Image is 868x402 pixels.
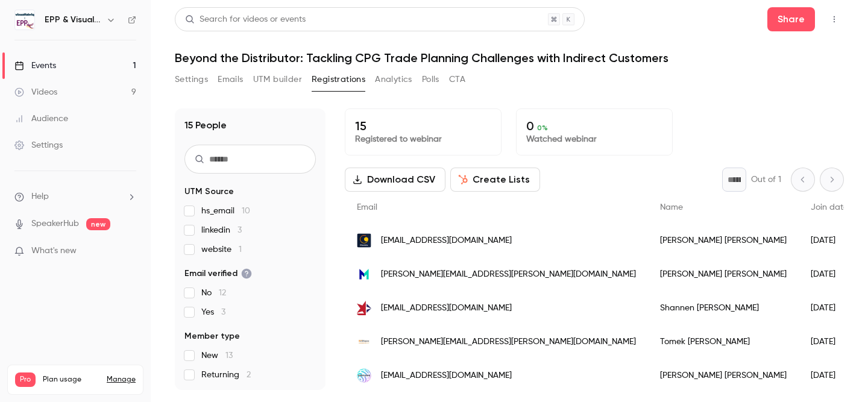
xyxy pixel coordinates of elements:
[648,224,799,257] div: [PERSON_NAME] [PERSON_NAME]
[767,7,815,31] button: Share
[526,119,662,133] p: 0
[799,359,860,392] div: [DATE]
[648,359,799,392] div: [PERSON_NAME] [PERSON_NAME]
[799,325,860,359] div: [DATE]
[357,267,371,281] img: effem.com
[237,226,242,234] span: 3
[648,257,799,291] div: [PERSON_NAME] [PERSON_NAME]
[201,287,226,299] span: No
[218,70,243,89] button: Emails
[357,233,371,248] img: glanbia.com
[381,268,636,281] span: [PERSON_NAME][EMAIL_ADDRESS][PERSON_NAME][DOMAIN_NAME]
[15,372,36,387] span: Pro
[201,369,251,381] span: Returning
[247,371,251,379] span: 2
[14,139,63,151] div: Settings
[312,70,365,89] button: Registrations
[31,218,79,230] a: SpeakerHub
[799,291,860,325] div: [DATE]
[242,207,250,215] span: 10
[184,118,227,133] h1: 15 People
[45,14,101,26] h6: EPP & Visualfabriq
[175,70,208,89] button: Settings
[799,257,860,291] div: [DATE]
[184,186,234,198] span: UTM Source
[422,70,439,89] button: Polls
[31,245,77,257] span: What's new
[225,351,233,360] span: 13
[201,350,233,362] span: New
[201,243,242,256] span: website
[201,306,225,318] span: Yes
[537,124,548,132] span: 0 %
[381,369,512,382] span: [EMAIL_ADDRESS][DOMAIN_NAME]
[14,190,136,203] li: help-dropdown-opener
[381,302,512,315] span: [EMAIL_ADDRESS][DOMAIN_NAME]
[14,60,56,72] div: Events
[450,168,540,192] button: Create Lists
[14,86,57,98] div: Videos
[799,224,860,257] div: [DATE]
[15,10,34,30] img: EPP & Visualfabriq
[660,203,683,212] span: Name
[175,51,844,65] h1: Beyond the Distributor: Tackling CPG Trade Planning Challenges with Indirect Customers
[31,190,49,203] span: Help
[648,291,799,325] div: Shannen [PERSON_NAME]
[357,301,371,315] img: exportassistance.com
[526,133,662,145] p: Watched webinar
[185,13,306,26] div: Search for videos or events
[201,205,250,217] span: hs_email
[381,336,636,348] span: [PERSON_NAME][EMAIL_ADDRESS][PERSON_NAME][DOMAIN_NAME]
[357,203,377,212] span: Email
[219,289,226,297] span: 12
[122,246,136,257] iframe: Noticeable Trigger
[449,70,465,89] button: CTA
[253,70,302,89] button: UTM builder
[184,330,240,342] span: Member type
[751,174,781,186] p: Out of 1
[381,234,512,247] span: [EMAIL_ADDRESS][DOMAIN_NAME]
[201,224,242,236] span: linkedin
[811,203,848,212] span: Join date
[357,334,371,349] img: bpx.pl
[357,368,371,383] img: demandchainai.com
[355,133,491,145] p: Registered to webinar
[86,218,110,230] span: new
[239,245,242,254] span: 1
[345,168,445,192] button: Download CSV
[107,375,136,385] a: Manage
[375,70,412,89] button: Analytics
[355,119,491,133] p: 15
[648,325,799,359] div: Tomek [PERSON_NAME]
[43,375,99,385] span: Plan usage
[221,308,225,316] span: 3
[14,113,68,125] div: Audience
[184,268,252,280] span: Email verified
